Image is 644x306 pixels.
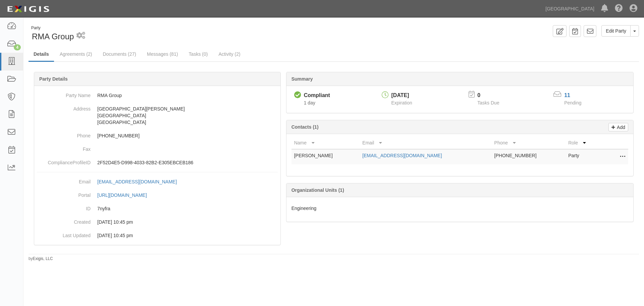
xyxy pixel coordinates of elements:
i: Help Center - Complianz [615,5,623,13]
div: Compliant [304,92,330,99]
dt: ComplianceProfileID [37,156,91,166]
a: 11 [564,92,570,98]
th: Email [360,137,491,149]
span: Expiration [391,100,412,105]
span: Pending [564,100,581,105]
a: [GEOGRAPHIC_DATA] [542,2,598,15]
i: 1 scheduled workflow [76,32,85,39]
dd: RMA Group [37,89,278,102]
dd: 08/05/2024 10:45 pm [37,215,278,229]
dd: [GEOGRAPHIC_DATA][PERSON_NAME] [GEOGRAPHIC_DATA] [GEOGRAPHIC_DATA] [37,102,278,129]
div: Party [31,25,74,31]
a: Tasks (0) [184,47,213,61]
a: Details [29,47,54,62]
span: Tasks Due [477,100,499,105]
dd: [PHONE_NUMBER] [37,129,278,142]
dd: 08/05/2024 10:45 pm [37,229,278,242]
th: Phone [492,137,566,149]
a: Documents (27) [98,47,141,61]
a: Agreements (2) [55,47,97,61]
dt: ID [37,202,91,212]
b: Summary [291,76,313,82]
a: [EMAIL_ADDRESS][DOMAIN_NAME] [97,179,184,184]
b: Party Details [39,76,68,82]
b: Contacts (1) [291,124,319,130]
dt: Phone [37,129,91,139]
th: Role [566,137,601,149]
p: 2F52D4E5-D998-4033-82B2-E305EBCEB186 [97,159,278,166]
th: Name [291,137,360,149]
dt: Fax [37,142,91,152]
span: Since 10/14/2025 [304,100,315,105]
dd: 7nyfra [37,202,278,215]
dt: Email [37,175,91,185]
a: [URL][DOMAIN_NAME] [97,192,154,198]
a: Messages (81) [142,47,183,61]
p: 0 [477,92,507,99]
dt: Last Updated [37,229,91,239]
a: Add [608,123,628,131]
td: [PERSON_NAME] [291,149,360,164]
a: Exigis, LLC [33,256,53,261]
td: Party [566,149,601,164]
div: [DATE] [391,92,412,99]
small: by [29,256,53,262]
p: Add [615,123,625,131]
div: [EMAIL_ADDRESS][DOMAIN_NAME] [97,178,177,185]
a: [EMAIL_ADDRESS][DOMAIN_NAME] [362,153,442,158]
dt: Created [37,215,91,225]
span: Engineering [291,206,317,211]
td: [PHONE_NUMBER] [492,149,566,164]
div: RMA Group [29,25,329,42]
i: Compliant [294,92,301,99]
dt: Party Name [37,89,91,99]
a: Edit Party [601,25,631,37]
span: RMA Group [32,32,74,41]
b: Organizational Units (1) [291,187,344,193]
img: logo-5460c22ac91f19d4615b14bd174203de0afe785f0fc80cf4dbbc73dc1793850b.png [5,3,51,15]
dt: Portal [37,188,91,199]
dt: Address [37,102,91,112]
div: 4 [14,44,21,50]
a: Activity (2) [213,47,245,61]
